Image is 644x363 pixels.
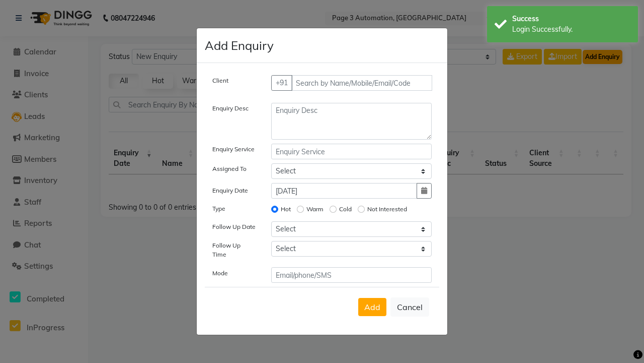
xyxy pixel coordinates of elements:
[364,302,380,312] span: Add
[271,144,432,159] input: Enquiry Service
[367,205,407,214] label: Not Interested
[212,186,248,195] label: Enquiry Date
[358,298,386,316] button: Add
[205,36,274,54] h4: Add Enquiry
[281,205,291,214] label: Hot
[212,269,228,278] label: Mode
[212,76,228,85] label: Client
[512,14,630,24] div: Success
[212,145,255,154] label: Enquiry Service
[339,205,352,214] label: Cold
[212,222,256,231] label: Follow Up Date
[271,75,292,91] button: +91
[306,205,324,214] label: Warm
[212,204,225,213] label: Type
[390,297,429,317] button: Cancel
[291,75,433,91] input: Search by Name/Mobile/Email/Code
[212,104,249,113] label: Enquiry Desc
[212,164,247,173] label: Assigned To
[271,267,432,283] input: Email/phone/SMS
[212,241,256,259] label: Follow Up Time
[512,24,630,35] div: Login Successfully.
